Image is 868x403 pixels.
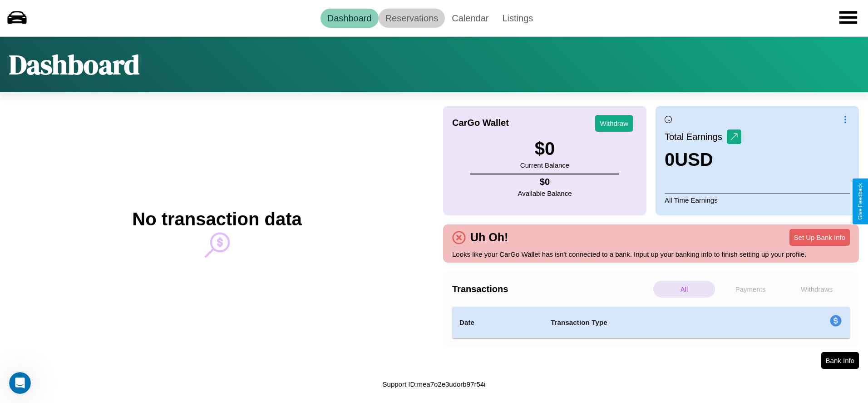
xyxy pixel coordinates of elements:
a: Dashboard [321,9,379,28]
button: Withdraw [595,115,633,132]
p: Looks like your CarGo Wallet has isn't connected to a bank. Input up your banking info to finish ... [452,248,850,260]
h4: Date [459,317,536,328]
h4: CarGo Wallet [452,118,509,128]
iframe: Intercom live chat [9,372,31,394]
h4: Transaction Type [551,317,756,328]
button: Set Up Bank Info [789,229,850,246]
p: All Time Earnings [665,194,850,206]
p: Current Balance [520,159,569,171]
h3: 0 USD [665,149,741,170]
p: Total Earnings [665,129,727,145]
table: simple table [452,307,850,338]
a: Listings [495,9,540,28]
h4: Uh Oh! [466,231,513,244]
p: Payments [720,281,781,298]
div: Give Feedback [857,183,863,220]
a: Calendar [445,9,495,28]
h1: Dashboard [9,46,139,83]
button: Bank Info [821,352,859,369]
h4: $ 0 [518,177,572,187]
p: Available Balance [518,187,572,199]
p: All [653,281,715,298]
p: Withdraws [786,281,848,298]
p: Support ID: mea7o2e3udorb97r54i [383,378,486,390]
a: Reservations [379,9,445,28]
h4: Transactions [452,284,651,294]
h2: No transaction data [132,209,301,229]
h3: $ 0 [520,139,569,159]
